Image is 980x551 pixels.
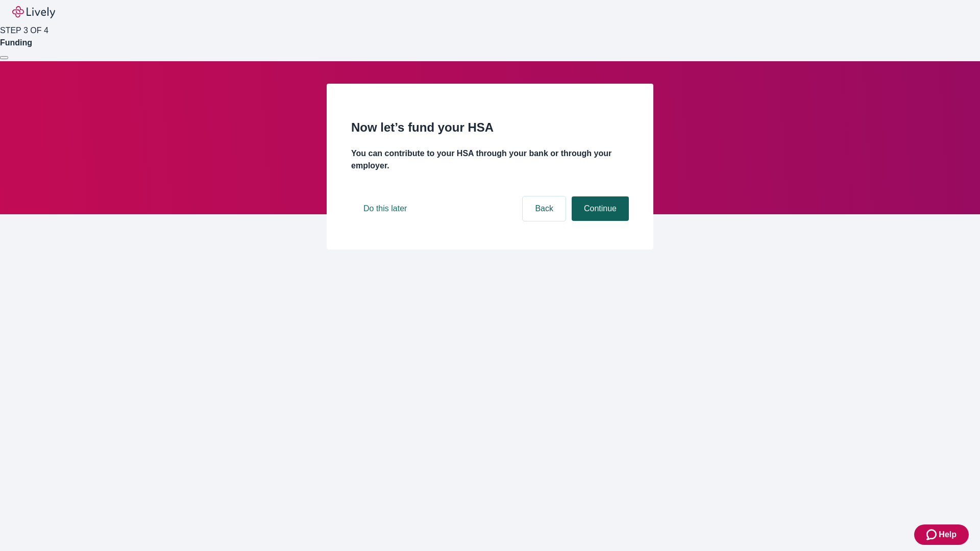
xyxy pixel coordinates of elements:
h4: You can contribute to your HSA through your bank or through your employer. [351,147,629,172]
svg: Zendesk support icon [926,529,939,541]
button: Zendesk support iconHelp [914,524,969,545]
span: Help [939,529,957,541]
button: Continue [572,196,629,221]
img: Lively [12,6,55,18]
h2: Now let’s fund your HSA [351,118,629,137]
button: Do this later [351,196,419,221]
button: Back [523,196,566,221]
